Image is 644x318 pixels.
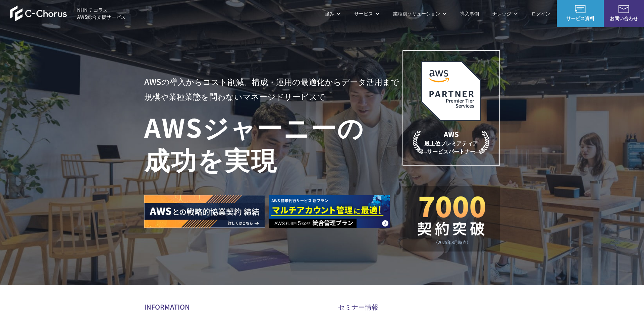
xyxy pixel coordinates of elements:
[338,302,516,312] h2: セミナー情報
[413,129,489,155] p: 最上位プレミアティア サービスパートナー
[354,10,380,17] p: サービス
[144,110,402,175] h1: AWS ジャーニーの 成功を実現
[531,10,550,17] a: ログイン
[444,129,459,139] em: AWS
[604,15,644,22] span: お問い合わせ
[144,74,402,104] p: AWSの導入からコスト削減、 構成・運用の最適化からデータ活用まで 規模や業種業態を問わない マネージドサービスで
[144,302,322,312] h2: INFORMATION
[421,61,481,121] img: AWSプレミアティアサービスパートナー
[557,15,604,22] span: サービス資料
[10,5,126,21] a: AWS総合支援サービス C-Chorus NHN テコラスAWS総合支援サービス
[575,5,586,13] img: AWS総合支援サービス C-Chorus サービス資料
[416,196,486,245] img: 契約件数
[393,10,447,17] p: 業種別ソリューション
[269,195,390,228] img: AWS請求代行サービス 統合管理プラン
[619,5,629,13] img: お問い合わせ
[144,195,265,228] img: AWSとの戦略的協業契約 締結
[325,10,341,17] p: 強み
[492,10,518,17] p: ナレッジ
[77,6,126,20] span: NHN テコラス AWS総合支援サービス
[460,10,479,17] a: 導入事例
